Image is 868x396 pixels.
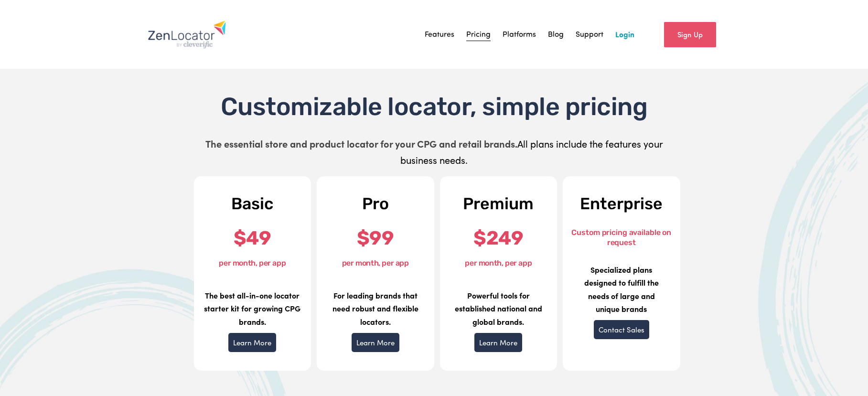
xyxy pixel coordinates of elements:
img: Zenlocator [148,20,226,49]
strong: Powerful tools for established national and global brands. [455,290,542,326]
a: Learn More [228,333,276,352]
a: Sign Up [664,22,716,47]
font: per month, per app [465,258,532,268]
a: Login [615,27,634,42]
strong: $99 [357,227,394,249]
a: Pricing [466,27,491,42]
font: per month, per app [342,258,409,268]
strong: The essential store and product locator for your CPG and retail brands. [205,137,517,150]
strong: Specialized plans designed to fulfill the needs of large and unique brands [584,264,659,314]
h2: Basic [202,195,303,213]
h2: Premium [448,195,549,213]
h2: Pro [325,195,426,213]
strong: $249 [473,227,523,249]
a: Platforms [503,27,536,42]
a: Learn More [474,333,522,352]
p: All plans include the features your business needs. [196,136,672,168]
font: Custom pricing available on request [571,228,671,247]
strong: For leading brands that need robust and flexible locators. [332,290,418,326]
a: Blog [548,27,564,42]
span: Customizable locator, simple pricing [221,92,647,121]
font: per month, per app [219,258,286,268]
a: Support [576,27,603,42]
strong: $49 [234,227,271,249]
a: Features [425,27,454,42]
strong: The best all-in-one locator starter kit for growing CPG brands. [204,290,300,326]
h2: Enterprise [571,195,672,213]
a: Contact Sales [594,320,649,339]
a: Learn More [352,333,399,352]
